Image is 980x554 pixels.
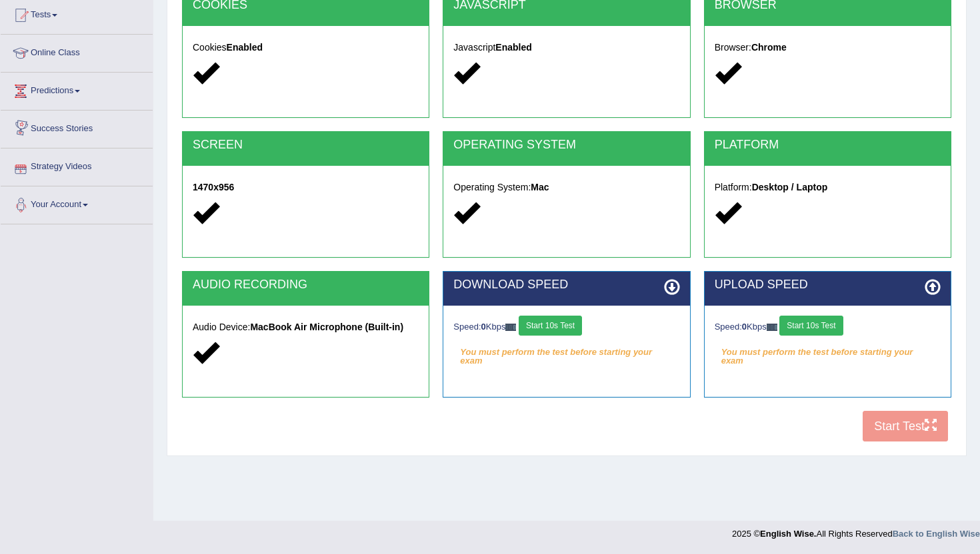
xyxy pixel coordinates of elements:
[779,316,843,336] button: Start 10s Test
[519,316,582,336] button: Start 10s Test
[193,322,419,332] h5: Audio Device:
[193,138,419,152] h2: SCREEN
[715,182,941,192] h5: Platform:
[715,43,941,53] h5: Browser:
[453,316,679,339] div: Speed: Kbps
[1,73,153,106] a: Predictions
[227,42,263,53] strong: Enabled
[715,278,941,292] h2: UPLOAD SPEED
[1,35,153,68] a: Online Class
[1,186,153,220] a: Your Account
[531,182,549,192] strong: Mac
[760,529,816,539] strong: English Wise.
[752,182,828,192] strong: Desktop / Laptop
[715,316,941,339] div: Speed: Kbps
[1,148,153,182] a: Strategy Videos
[453,278,679,292] h2: DOWNLOAD SPEED
[453,342,679,362] em: You must perform the test before starting your exam
[495,42,531,53] strong: Enabled
[453,43,679,53] h5: Javascript
[505,324,516,331] img: ajax-loader-fb-connection.gif
[893,529,980,539] a: Back to English Wise
[193,182,234,192] strong: 1470x956
[250,322,403,332] strong: MacBook Air Microphone (Built-in)
[715,342,941,362] em: You must perform the test before starting your exam
[1,111,153,144] a: Success Stories
[481,322,486,332] strong: 0
[751,42,787,53] strong: Chrome
[767,324,777,331] img: ajax-loader-fb-connection.gif
[715,138,941,152] h2: PLATFORM
[193,278,419,292] h2: AUDIO RECORDING
[453,138,679,152] h2: OPERATING SYSTEM
[732,521,980,540] div: 2025 © All Rights Reserved
[742,322,747,332] strong: 0
[453,182,679,192] h5: Operating System:
[193,43,419,53] h5: Cookies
